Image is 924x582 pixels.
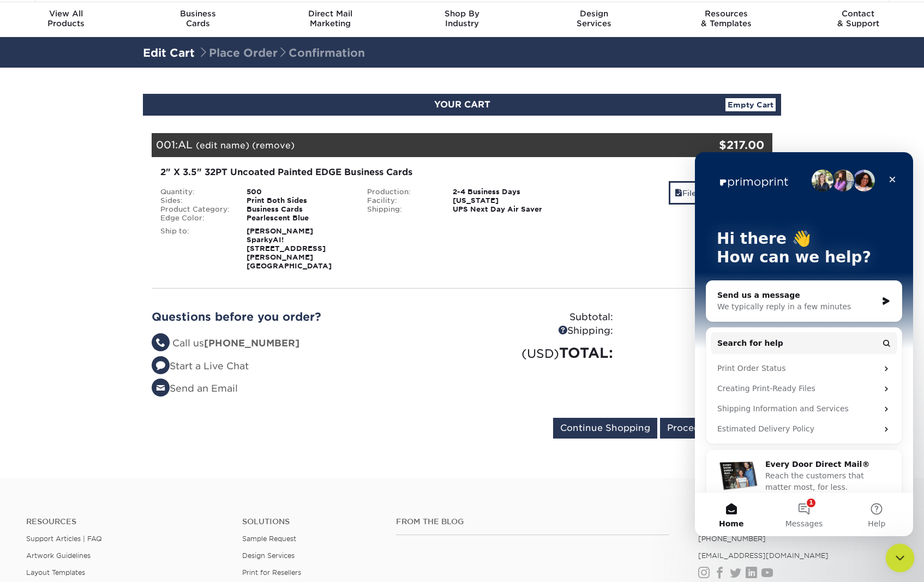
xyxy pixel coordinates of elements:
[152,188,238,196] div: Quantity:
[445,188,565,196] div: 2-4 Business Days
[264,2,396,37] a: Direct MailMarketing
[242,568,301,577] a: Print for Resellers
[26,517,226,526] h4: Resources
[792,9,924,19] span: Contact
[359,196,445,205] div: Facility:
[26,535,102,543] a: Support Articles | FAQ
[152,205,238,214] div: Product Category:
[669,181,706,205] a: Files
[462,324,621,338] div: Shipping:
[152,227,238,271] div: Ship to:
[238,196,359,205] div: Print Both Sides
[152,383,238,394] a: Send an Email
[698,551,829,560] a: [EMAIL_ADDRESS][DOMAIN_NAME]
[792,2,924,37] a: Contact& Support
[445,205,565,214] div: UPS Next Day Air Saver
[675,189,682,197] span: files
[132,9,264,28] div: Cards
[152,133,669,157] div: 001:
[152,361,249,371] a: Start a Live Chat
[528,9,660,28] div: Services
[621,310,781,325] div: $217.00
[698,535,766,543] a: [PHONE_NUMBER]
[242,551,295,560] a: Design Services
[160,166,557,179] div: 2" X 3.5" 32PT Uncoated Painted EDGE Business Cards
[396,9,528,19] span: Shop By
[264,9,396,28] div: Marketing
[521,346,559,361] small: (USD)
[204,338,299,349] strong: [PHONE_NUMBER]
[669,137,764,153] div: $217.00
[445,196,565,205] div: [US_STATE]
[247,227,332,270] strong: [PERSON_NAME] SparkyAI! [STREET_ADDRESS][PERSON_NAME] [GEOGRAPHIC_DATA]
[621,324,781,338] div: $39.11
[462,343,621,363] div: TOTAL:
[396,2,528,37] a: Shop ByIndustry
[528,2,660,37] a: DesignServices
[528,9,660,19] span: Design
[196,140,249,151] a: (edit name)
[434,99,490,110] span: YOUR CART
[238,214,359,223] div: Pearlescent Blue
[359,188,445,196] div: Production:
[660,9,792,28] div: & Templates
[695,152,913,536] iframe: Intercom live chat
[198,46,365,59] span: Place Order Confirmation
[462,310,621,325] div: Subtotal:
[264,9,396,19] span: Direct Mail
[178,139,193,151] span: AL
[132,9,264,19] span: Business
[725,98,776,111] a: Empty Cart
[886,544,915,573] iframe: Intercom live chat
[660,2,792,37] a: Resources& Templates
[621,343,781,363] div: $256.11
[152,196,238,205] div: Sides:
[242,517,380,526] h4: Solutions
[238,205,359,214] div: Business Cards
[660,418,772,439] input: Proceed to Checkout
[396,517,669,526] h4: From the Blog
[143,46,195,59] a: Edit Cart
[152,310,454,323] h2: Questions before you order?
[152,337,454,351] li: Call us
[573,166,764,177] div: Shipping:
[660,9,792,19] span: Resources
[238,188,359,196] div: 500
[242,535,296,543] a: Sample Request
[359,205,445,214] div: Shipping:
[152,214,238,223] div: Edge Color:
[553,418,657,439] input: Continue Shopping
[252,140,295,151] a: (remove)
[396,9,528,28] div: Industry
[132,2,264,37] a: BusinessCards
[792,9,924,28] div: & Support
